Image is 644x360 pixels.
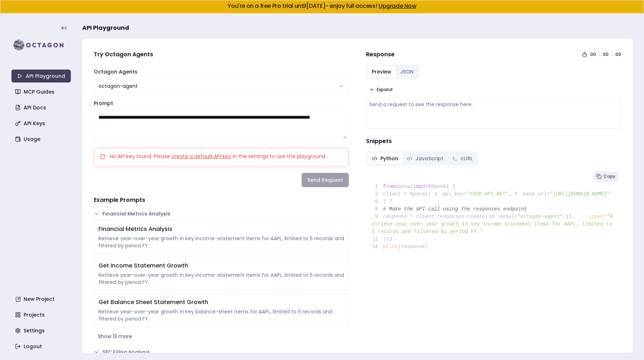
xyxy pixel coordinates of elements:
span: 4 [431,190,443,198]
span: = [604,214,607,219]
button: Preview [367,66,396,77]
span: OpenAI [431,184,449,189]
a: Settings [12,324,72,337]
span: 10 [488,213,500,221]
span: input [589,214,604,219]
span: base_url= [523,191,550,197]
a: create a default API key [171,153,231,160]
div: Financial Metrics Analysis [98,225,344,233]
span: cURL [460,155,473,162]
label: Prompt [94,100,113,107]
span: 14 [372,243,383,251]
button: Show 13 more [94,330,349,343]
span: , [563,214,566,219]
span: 6 [372,198,383,205]
div: Get Balance Sheet Statement Growth [98,298,344,307]
a: Upgrade Now [379,2,416,10]
span: API Playground [82,24,129,32]
div: : [599,52,600,57]
span: 3 [372,190,383,198]
div: Send a request to see the response here. [369,101,618,108]
div: No API key found. Please in the settings to use the playground. [100,153,343,160]
a: Projects [12,308,72,321]
span: "YOUR_API_KEY" [467,191,509,197]
span: "Retrieve year-over-year growth in key income-statement items for AAPL, limited to 5 records and ... [372,214,615,235]
span: 5 [512,190,523,198]
span: from [383,184,395,189]
h4: Response [366,50,395,59]
span: 13 [386,236,397,243]
span: response = client.responses.create( [372,214,488,219]
span: # Make the API call using the responses endpoint [383,206,527,212]
span: 2 [449,183,460,190]
span: Python [380,155,398,162]
h4: Snippets [366,137,621,146]
a: Logout [12,340,72,353]
span: import [413,184,431,189]
h5: You're on a free Pro trial until [DATE] - enjoy full access! [6,3,638,9]
a: API Docs [12,101,72,114]
span: Expand [377,87,392,93]
span: , [508,191,511,197]
div: 00 [615,52,621,57]
span: api_key= [442,191,466,197]
div: 00 [590,52,596,57]
span: JavaScript [415,155,443,162]
span: 11 [566,213,577,221]
span: ) [372,199,386,204]
span: model= [499,214,517,219]
span: 7 [386,198,397,205]
span: client = OpenAI( [372,191,431,197]
span: "[URL][DOMAIN_NAME]" [550,191,610,197]
a: API Playground [11,70,71,82]
a: Usage [12,133,72,146]
div: 00 [603,52,609,57]
span: 1 [372,183,383,190]
span: 9 [372,213,383,221]
span: openai [395,184,413,189]
span: "octagon-agent" [517,214,562,219]
span: ) [372,236,386,242]
button: Copy [594,171,618,181]
a: New Project [12,293,72,305]
img: logo-rect-yK7x_WSZ.svg [11,38,71,52]
div: Retrieve year-over-year growth in key balance-sheet items for AAPL, limited to 5 records and filt... [98,308,344,322]
h4: Try Octagon Agents [94,50,349,59]
span: print [383,244,398,250]
h4: Example Prompts [94,196,349,204]
button: Expand [366,85,395,95]
span: 8 [372,205,383,213]
div: Get Income Statement Growth [98,261,344,270]
a: API Keys [12,117,72,130]
span: Copy [604,174,615,179]
span: 12 [372,236,383,243]
button: SEC Filing Analysis [94,349,349,356]
button: JSON [396,66,418,77]
label: Octagon Agents [94,68,137,75]
div: Retrieve year-over-year growth in key income-statement items for AAPL, limited to 5 records and f... [98,235,344,249]
div: : [611,52,613,57]
div: Retrieve year-over-year growth in key income-statement items for AAPL, limited to 5 records and f... [98,271,344,286]
span: (response) [398,244,428,250]
a: MCP Guides [12,85,72,98]
button: Financial Metrics Analysis [94,210,349,217]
